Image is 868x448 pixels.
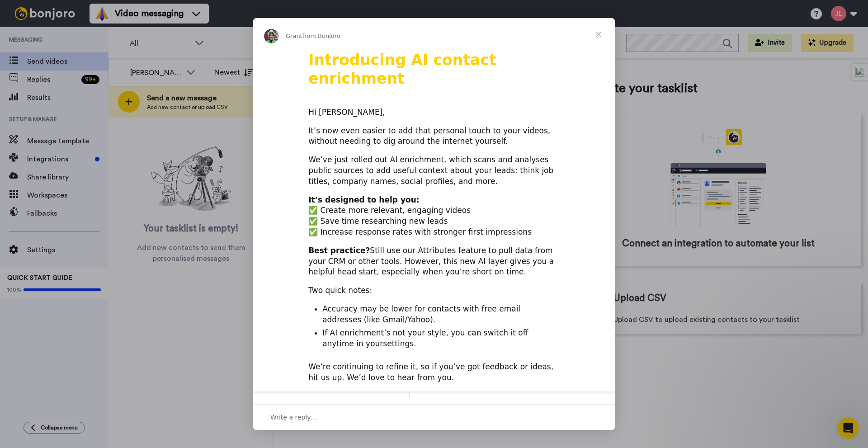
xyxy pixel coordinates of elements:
[286,33,302,39] span: Grant
[308,246,370,255] b: Best practice?
[308,195,419,204] b: It’s designed to help you:
[253,404,615,430] div: Open conversation and reply
[582,18,615,51] span: Close
[322,328,560,349] li: If AI enrichment’s not your style, you can switch it off anytime in your .
[308,362,560,383] div: We’re continuing to refine it, so if you’ve got feedback or ideas, hit us up. We’d love to hear f...
[308,51,496,87] b: Introducing AI contact enrichment
[270,411,317,423] span: Write a reply…
[308,155,560,187] div: We’ve just rolled out AI enrichment, which scans and analyses public sources to add useful contex...
[322,304,560,325] li: Accuracy may be lower for contacts with free email addresses (like Gmail/Yahoo).
[308,285,560,296] div: Two quick notes:
[264,29,278,43] img: Profile image for Grant
[383,339,414,348] a: settings
[308,195,560,238] div: ✅ Create more relevant, engaging videos ✅ Save time researching new leads ✅ Increase response rat...
[308,126,560,147] div: It’s now even easier to add that personal touch to your videos, without needing to dig around the...
[308,245,560,278] div: Still use our Attributes feature to pull data from your CRM or other tools. However, this new AI ...
[302,33,340,39] span: from Bonjoro
[308,107,560,118] div: Hi [PERSON_NAME],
